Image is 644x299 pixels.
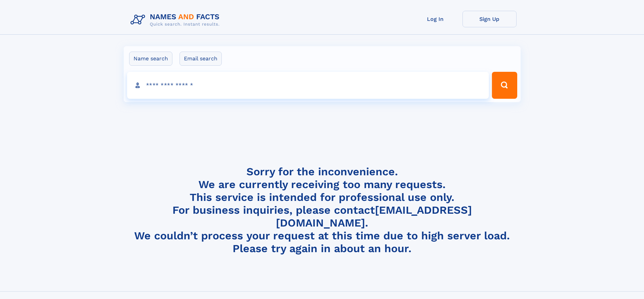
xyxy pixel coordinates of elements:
[462,11,517,27] a: Sign Up
[127,72,489,99] input: search input
[128,165,517,255] h4: Sorry for the inconvenience. We are currently receiving too many requests. This service is intend...
[492,72,517,99] button: Search Button
[408,11,462,27] a: Log In
[128,11,225,29] img: Logo Names and Facts
[276,204,472,229] a: [EMAIL_ADDRESS][DOMAIN_NAME]
[180,52,222,66] label: Email search
[129,52,172,66] label: Name search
